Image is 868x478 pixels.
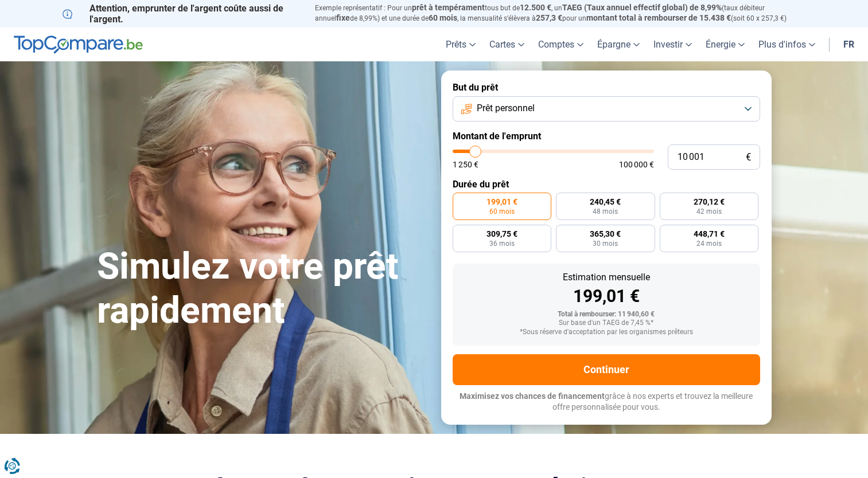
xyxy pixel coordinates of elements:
span: 48 mois [593,208,618,215]
p: grâce à nos experts et trouvez la meilleure offre personnalisée pour vous. [453,391,760,413]
div: Sur base d'un TAEG de 7,45 %* [462,319,751,327]
span: 270,12 € [694,198,725,206]
button: Continuer [453,354,760,385]
label: But du prêt [453,82,760,93]
span: 199,01 € [486,198,517,206]
div: Estimation mensuelle [462,273,751,282]
span: 1 250 € [453,160,478,169]
div: *Sous réserve d'acceptation par les organismes prêteurs [462,328,751,336]
a: Plus d'infos [752,28,822,61]
a: Énergie [699,28,752,61]
span: 12.500 € [520,3,551,12]
span: 36 mois [489,240,515,247]
span: fixe [336,13,350,22]
label: Durée du prêt [453,179,760,190]
span: 100 000 € [619,160,654,169]
div: 199,01 € [462,288,751,305]
label: Montant de l'emprunt [453,131,760,142]
a: Épargne [590,28,647,61]
span: 60 mois [489,208,515,215]
span: 257,3 € [536,13,562,22]
span: 60 mois [429,13,457,22]
span: Prêt personnel [477,102,535,115]
span: 240,45 € [590,198,621,206]
span: 448,71 € [694,230,725,238]
p: Attention, emprunter de l'argent coûte aussi de l'argent. [63,3,301,25]
a: Investir [647,28,699,61]
img: TopCompare [14,36,143,54]
a: Prêts [439,28,482,61]
span: 30 mois [593,240,618,247]
button: Prêt personnel [453,96,760,122]
span: 24 mois [696,240,722,247]
a: fr [836,28,861,61]
span: 309,75 € [486,230,517,238]
div: Total à rembourser: 11 940,60 € [462,311,751,319]
a: Cartes [482,28,531,61]
span: 365,30 € [590,230,621,238]
p: Exemple représentatif : Pour un tous but de , un (taux débiteur annuel de 8,99%) et une durée de ... [315,3,806,23]
span: montant total à rembourser de 15.438 € [586,13,731,22]
span: 42 mois [696,208,722,215]
span: TAEG (Taux annuel effectif global) de 8,99% [562,3,722,12]
span: € [746,152,751,162]
span: Maximisez vos chances de financement [460,391,605,401]
h1: Simulez votre prêt rapidement [97,245,427,333]
span: prêt à tempérament [412,3,485,12]
a: Comptes [531,28,590,61]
